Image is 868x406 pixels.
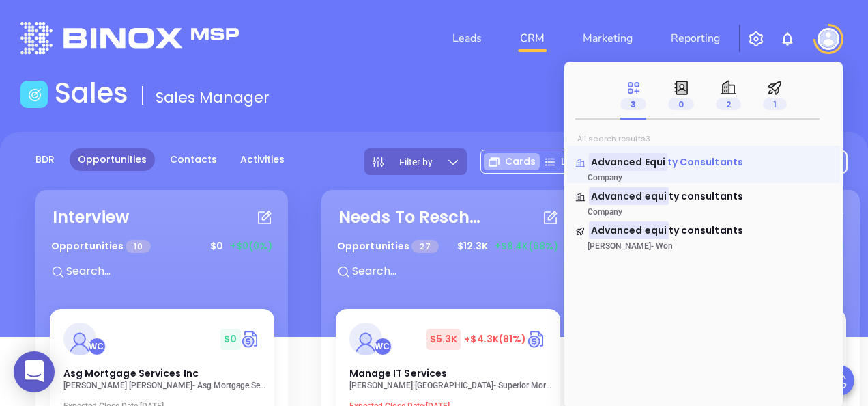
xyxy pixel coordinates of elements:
[162,148,225,171] a: Contacts
[126,240,150,253] span: 10
[51,234,151,259] p: Opportunities
[667,155,743,169] span: ty Consultants
[575,224,832,251] a: Advanced equity consultants[PERSON_NAME]- Won
[399,157,433,167] span: Filter by
[575,207,780,217] p: Company
[20,22,239,54] img: logo
[63,381,268,390] p: Marion Lee - Asg Mortgage Services Inc
[70,148,155,171] a: Opportunities
[337,234,439,259] p: Opportunities
[464,332,526,346] span: +$4.3K (81%)
[589,187,669,204] mark: Advanced equi
[577,133,650,144] span: All search results 3
[220,329,240,350] span: $ 0
[63,323,96,355] img: Asg Mortgage Services Inc
[748,31,764,47] img: iconSetting
[716,98,741,110] span: 2
[575,189,832,217] a: Advanced equity consultantsCompany
[577,25,638,52] a: Marketing
[589,153,667,170] mark: Advanced Equi
[411,240,438,253] span: 27
[53,205,129,230] div: Interview
[454,236,491,257] span: $ 12.3K
[575,189,832,196] p: Advanced equity consultants
[349,366,448,380] span: Manage IT Services
[575,241,780,251] p: - Won
[232,148,293,171] a: Activities
[620,98,646,110] span: 3
[588,241,651,251] span: [PERSON_NAME]
[349,381,554,390] p: Lisa Ferrara - Superior Mortgage Co., Inc.
[351,262,555,280] input: Search...
[156,87,270,108] span: Sales Manager
[65,262,270,280] input: Search...
[63,366,199,380] span: Asg Mortgage Services Inc
[779,31,796,47] img: iconNotification
[575,155,832,162] p: Advanced Equity Consultants
[589,221,669,239] mark: Advanced equi
[665,25,725,52] a: Reporting
[763,98,787,110] span: 1
[575,155,832,182] a: Advanced Equity ConsultantsCompany
[349,323,382,355] img: Manage IT Services
[447,25,487,52] a: Leads
[374,338,392,355] div: Walter Contreras
[338,205,489,230] div: Needs To Reschedule
[818,28,839,50] img: user
[668,98,694,110] span: 0
[575,224,832,230] p: Advanced equity consultants
[495,239,558,254] span: +$8.4K (68%)
[484,153,540,170] div: Cards
[27,148,63,171] a: BDR
[575,173,780,182] p: Company
[669,189,743,203] span: ty consultants
[241,329,261,349] img: Quote
[88,338,106,355] div: Walter Contreras
[540,153,581,170] div: List
[207,236,227,257] span: $ 0
[426,329,461,350] span: $ 5.3K
[55,77,128,109] h1: Sales
[515,25,550,52] a: CRM
[527,329,547,349] img: Quote
[230,239,272,254] span: +$0 (0%)
[669,224,743,237] span: ty consultants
